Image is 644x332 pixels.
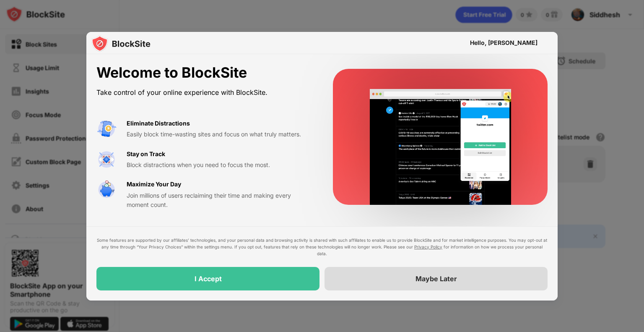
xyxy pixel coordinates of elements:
[96,64,313,81] div: Welcome to BlockSite
[96,237,548,257] div: Some features are supported by our affiliates’ technologies, and your personal data and browsing ...
[96,180,117,200] img: value-safe-time.svg
[127,191,313,210] div: Join millions of users reclaiming their time and making every moment count.
[127,130,313,139] div: Easily block time-wasting sites and focus on what truly matters.
[91,35,151,52] img: logo-blocksite.svg
[96,149,117,170] img: value-focus.svg
[96,119,117,139] img: value-avoid-distractions.svg
[415,274,457,283] div: Maybe Later
[127,160,313,170] div: Block distractions when you need to focus the most.
[470,39,538,46] div: Hello, [PERSON_NAME]
[96,86,313,99] div: Take control of your online experience with BlockSite.
[127,149,165,159] div: Stay on Track
[195,274,222,283] div: I Accept
[127,119,190,128] div: Eliminate Distractions
[414,244,442,249] a: Privacy Policy
[127,180,181,189] div: Maximize Your Day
